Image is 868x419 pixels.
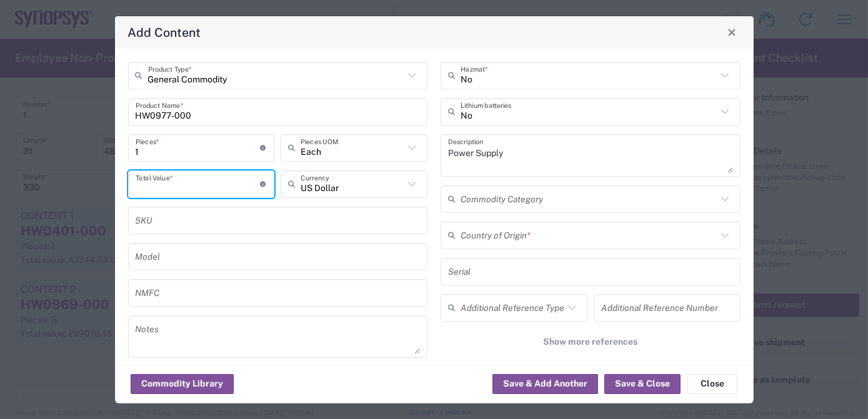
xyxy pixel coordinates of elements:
[723,24,741,41] button: Close
[131,374,234,394] button: Commodity Library
[543,336,637,348] span: Show more references
[604,374,681,394] button: Save & Close
[687,374,737,394] button: Close
[127,23,201,41] h4: Add Content
[492,374,598,394] button: Save & Add Another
